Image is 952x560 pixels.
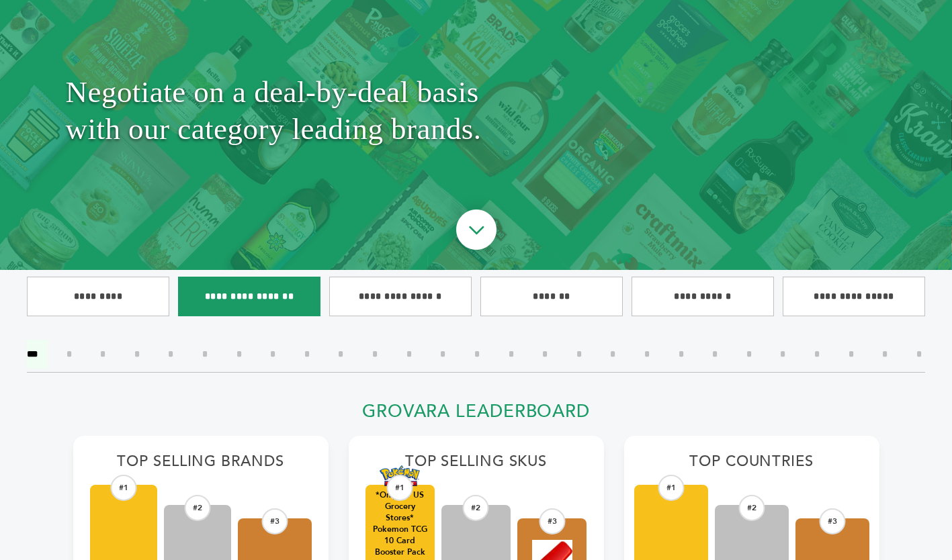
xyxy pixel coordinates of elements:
[73,401,879,430] h2: Grovara Leaderboard
[819,508,845,534] div: #3
[738,495,765,521] div: #2
[90,453,312,478] h2: Top Selling Brands
[380,465,420,486] img: *Only for US Grocery Stores* Pokemon TCG 10 Card Booster Pack – Newest Release (Case of 144 Packs...
[184,495,210,521] div: #2
[539,508,565,534] div: #3
[641,453,863,478] h2: Top Countries
[463,495,489,521] div: #2
[365,453,587,478] h2: Top Selling SKUs
[261,508,288,534] div: #3
[387,475,413,501] div: #1
[110,475,136,501] div: #1
[441,196,512,267] img: ourBrandsHeroArrow.png
[658,475,684,501] div: #1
